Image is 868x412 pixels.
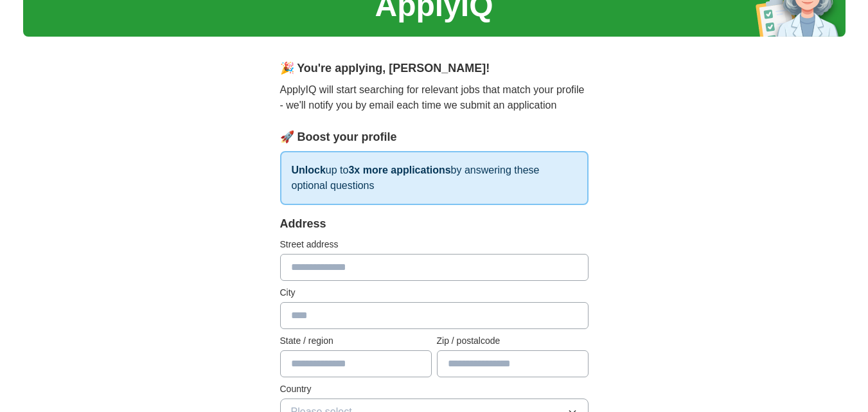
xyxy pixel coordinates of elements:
label: City [280,286,589,300]
label: State / region [280,334,432,348]
label: Street address [280,238,589,251]
strong: Unlock [292,165,326,175]
strong: 3x more applications [348,165,450,175]
div: 🎉 You're applying , [PERSON_NAME] ! [280,60,589,77]
label: Zip / postalcode [437,334,589,348]
p: up to by answering these optional questions [280,151,589,205]
div: 🚀 Boost your profile [280,129,589,146]
label: Country [280,382,589,396]
div: Address [280,215,589,233]
p: ApplyIQ will start searching for relevant jobs that match your profile - we'll notify you by emai... [280,82,589,113]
